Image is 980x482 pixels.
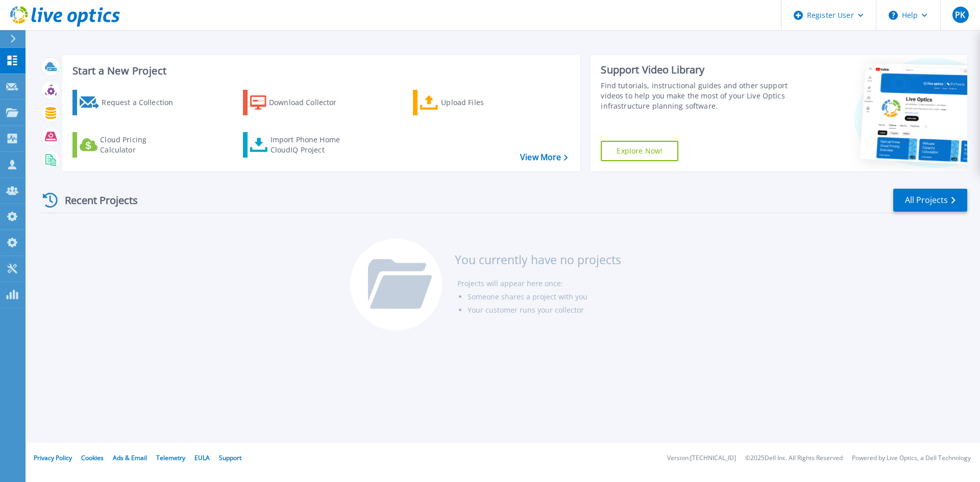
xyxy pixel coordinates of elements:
h3: Start a New Project [72,65,568,77]
a: Telemetry [156,453,185,462]
div: Cloud Pricing Calculator [100,135,182,155]
div: Recent Projects [39,188,152,213]
div: Import Phone Home CloudIQ Project [271,135,350,155]
a: Support [219,453,241,462]
div: Request a Collection [102,92,183,113]
a: All Projects [893,189,967,212]
a: Request a Collection [72,90,186,115]
li: Projects will appear here once: [457,277,621,290]
h3: You currently have no projects [455,254,621,265]
a: Download Collector [243,90,357,115]
a: Explore Now! [601,141,678,161]
li: Powered by Live Optics, a Dell Technology [852,455,971,462]
a: View More [520,153,568,162]
li: Version: [TECHNICAL_ID] [667,455,736,462]
a: Privacy Policy [34,453,72,462]
li: © 2025 Dell Inc. All Rights Reserved [745,455,843,462]
div: Upload Files [441,92,523,113]
div: Download Collector [269,92,351,113]
div: Support Video Library [601,63,793,77]
div: Find tutorials, instructional guides and other support videos to help you make the most of your L... [601,81,793,111]
li: Someone shares a project with you [468,290,621,303]
a: EULA [194,453,210,462]
a: Cookies [81,453,104,462]
li: Your customer runs your collector [468,303,621,317]
a: Ads & Email [113,453,147,462]
a: Cloud Pricing Calculator [72,132,186,158]
a: Upload Files [413,90,527,115]
span: PK [955,11,965,19]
